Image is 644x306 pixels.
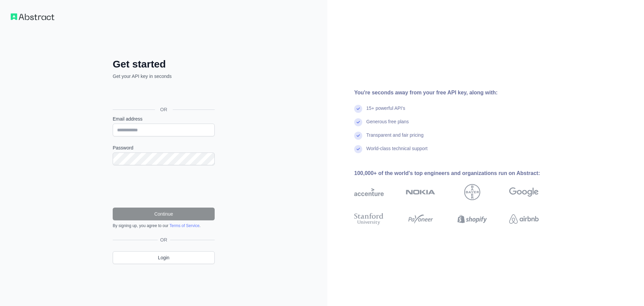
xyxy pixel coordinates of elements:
iframe: reCAPTCHA [113,173,215,200]
img: check mark [354,105,362,113]
img: accenture [354,184,384,200]
img: stanford university [354,212,384,226]
img: check mark [354,132,362,140]
div: 15+ powerful API's [366,105,405,118]
img: bayer [464,184,480,200]
img: payoneer [406,212,435,226]
h2: Get started [113,58,215,70]
img: nokia [406,184,435,200]
div: Generous free plans [366,118,409,132]
label: Email address [113,116,215,122]
img: check mark [354,118,362,126]
a: Login [113,251,215,264]
span: OR [155,106,173,113]
iframe: Sign in with Google Button [109,87,217,102]
div: World-class technical support [366,145,428,159]
img: shopify [458,212,487,226]
button: Continue [113,208,215,220]
div: You're seconds away from your free API key, along with: [354,89,560,97]
div: 100,000+ of the world's top engineers and organizations run on Abstract: [354,169,560,177]
img: check mark [354,145,362,153]
img: google [509,184,539,200]
div: By signing up, you agree to our . [113,223,215,228]
p: Get your API key in seconds [113,73,215,80]
img: airbnb [509,212,539,226]
span: OR [158,236,170,243]
img: Workflow [11,13,54,20]
div: Transparent and fair pricing [366,132,424,145]
a: Terms of Service [169,223,199,228]
label: Password [113,144,215,151]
